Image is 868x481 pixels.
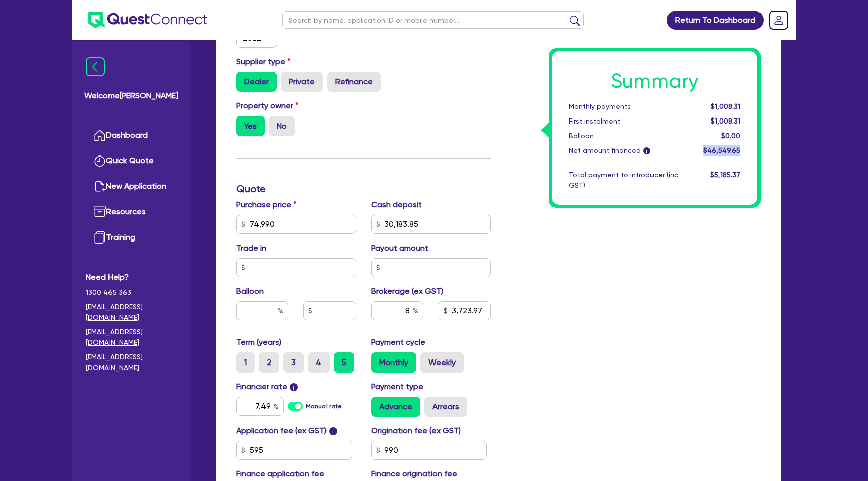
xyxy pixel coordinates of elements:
label: 4 [308,352,330,373]
span: $46,549.65 [703,146,740,154]
a: Dropdown toggle [766,7,792,33]
label: Monthly [371,352,416,373]
label: 3 [283,352,304,373]
span: 1300 465 363 [86,287,177,298]
label: Trade in [236,242,266,254]
a: [EMAIL_ADDRESS][DOMAIN_NAME] [86,327,177,348]
span: $1,008.31 [711,102,740,110]
div: First instalment [561,116,686,127]
label: 1 [236,352,255,373]
label: No [269,116,295,136]
img: icon-menu-close [86,57,105,76]
label: Finance origination fee [371,468,457,480]
label: Arrears [424,397,467,417]
span: Need Help? [86,271,177,283]
div: Monthly payments [561,101,686,112]
img: resources [94,206,106,218]
img: training [94,231,106,244]
label: Brokerage (ex GST) [371,285,443,297]
label: 5 [334,352,354,373]
a: New Application [86,174,177,199]
label: 2 [259,352,279,373]
span: i [290,383,298,391]
label: Payout amount [371,242,428,254]
label: Origination fee (ex GST) [371,425,461,437]
label: Supplier type [236,56,290,68]
span: i [643,148,650,155]
span: $1,008.31 [711,117,740,125]
label: Advance [371,397,420,417]
label: Property owner [236,100,298,112]
label: Finance application fee [236,468,324,480]
label: Manual rate [306,402,342,411]
label: Payment cycle [371,336,425,348]
img: new-application [94,180,106,192]
a: [EMAIL_ADDRESS][DOMAIN_NAME] [86,352,177,373]
a: Quick Quote [86,148,177,174]
label: Term (years) [236,336,281,348]
a: Training [86,225,177,251]
label: Balloon [236,285,264,297]
label: Payment type [371,381,423,393]
label: Weekly [420,352,464,373]
div: Total payment to introducer (inc GST) [561,170,686,191]
div: Balloon [561,131,686,141]
h1: Summary [569,69,740,93]
label: Dealer [236,72,277,92]
label: Yes [236,116,265,136]
input: Search by name, application ID or mobile number... [282,11,584,29]
label: Refinance [327,72,381,92]
div: Net amount financed [561,145,686,156]
label: Cash deposit [371,199,422,211]
span: $5,185.37 [710,171,740,179]
a: Dashboard [86,123,177,148]
a: [EMAIL_ADDRESS][DOMAIN_NAME] [86,302,177,323]
span: i [329,427,337,435]
img: quick-quote [94,155,106,167]
img: quest-connect-logo-blue [88,12,207,28]
a: Resources [86,199,177,225]
label: Private [281,72,323,92]
span: Welcome [PERSON_NAME] [84,90,178,102]
label: Financier rate [236,381,298,393]
span: $0.00 [721,132,740,140]
a: Return To Dashboard [667,11,764,30]
label: Purchase price [236,199,296,211]
h3: Quote [236,183,491,195]
label: Application fee (ex GST) [236,425,327,437]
